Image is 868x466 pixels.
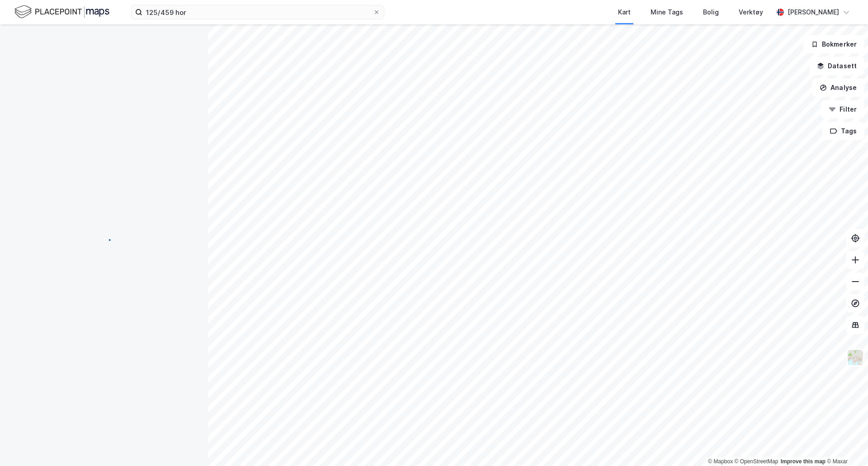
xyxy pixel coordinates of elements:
[803,35,864,53] button: Bokmerker
[812,79,864,97] button: Analyse
[847,349,864,366] img: Z
[823,423,868,466] iframe: Chat Widget
[97,233,111,247] img: spinner.a6d8c91a73a9ac5275cf975e30b51cfb.svg
[14,4,109,20] img: logo.f888ab2527a4732fd821a326f86c7f29.svg
[142,5,373,19] input: Søk på adresse, matrikkel, gårdeiere, leietakere eller personer
[703,7,719,18] div: Bolig
[708,458,733,465] a: Mapbox
[781,458,826,465] a: Improve this map
[809,57,864,75] button: Datasett
[821,100,864,118] button: Filter
[823,423,868,466] div: Kontrollprogram for chat
[788,7,839,18] div: [PERSON_NAME]
[651,7,683,18] div: Mine Tags
[735,458,778,465] a: OpenStreetMap
[739,7,763,18] div: Verktøy
[618,7,631,18] div: Kart
[822,122,864,140] button: Tags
